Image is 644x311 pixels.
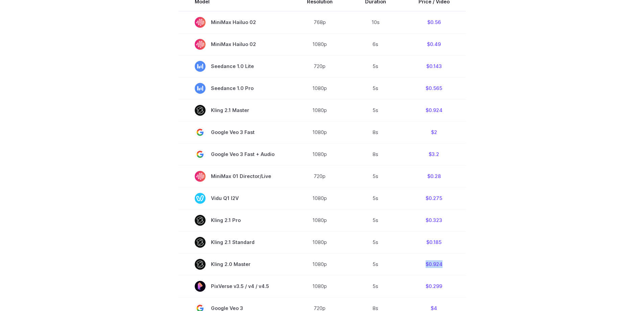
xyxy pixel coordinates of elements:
td: $0.28 [402,165,466,187]
td: 5s [349,231,402,253]
td: $0.323 [402,209,466,231]
td: 5s [349,253,402,275]
span: Kling 2.1 Master [195,105,275,116]
td: 1080p [291,121,349,143]
span: Kling 2.0 Master [195,259,275,270]
td: 1080p [291,77,349,99]
td: $0.565 [402,77,466,99]
td: $0.49 [402,33,466,55]
span: MiniMax Hailuo 02 [195,17,275,28]
span: MiniMax Hailuo 02 [195,39,275,50]
td: 1080p [291,187,349,209]
td: $3.2 [402,143,466,165]
span: Kling 2.1 Pro [195,215,275,226]
td: 5s [349,187,402,209]
span: Vidu Q1 I2V [195,193,275,204]
td: 1080p [291,253,349,275]
td: 1080p [291,231,349,253]
td: 5s [349,275,402,297]
td: 1080p [291,33,349,55]
span: Google Veo 3 Fast + Audio [195,149,275,160]
span: Google Veo 3 Fast [195,127,275,138]
td: $0.185 [402,231,466,253]
td: 5s [349,209,402,231]
td: $0.143 [402,55,466,77]
span: PixVerse v3.5 / v4 / v4.5 [195,281,275,292]
td: 5s [349,55,402,77]
td: 8s [349,121,402,143]
td: 5s [349,77,402,99]
td: $0.275 [402,187,466,209]
span: Kling 2.1 Standard [195,237,275,248]
td: $0.924 [402,253,466,275]
td: 1080p [291,99,349,121]
td: 720p [291,55,349,77]
td: 5s [349,99,402,121]
td: 1080p [291,143,349,165]
td: 6s [349,33,402,55]
td: 8s [349,143,402,165]
td: 768p [291,11,349,34]
span: Seedance 1.0 Lite [195,61,275,72]
td: 10s [349,11,402,34]
td: $0.924 [402,99,466,121]
td: 5s [349,165,402,187]
td: 720p [291,165,349,187]
td: $0.56 [402,11,466,34]
td: $2 [402,121,466,143]
td: 1080p [291,275,349,297]
td: $0.299 [402,275,466,297]
span: Seedance 1.0 Pro [195,83,275,94]
td: 1080p [291,209,349,231]
span: MiniMax 01 Director/Live [195,171,275,182]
